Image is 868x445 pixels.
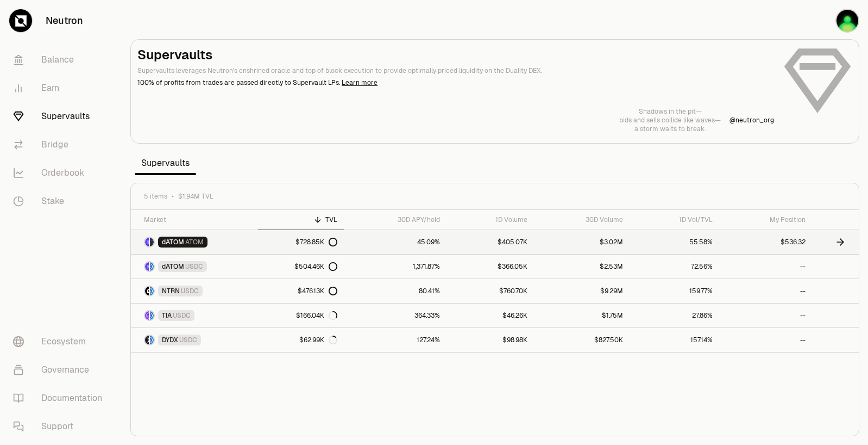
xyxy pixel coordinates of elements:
[131,304,258,327] a: TIA LogoUSDC LogoTIAUSDC
[344,279,447,303] a: 80.41%
[296,311,337,320] div: $166.04K
[178,192,213,201] span: $1.94M TVL
[4,46,117,74] a: Balance
[344,255,447,279] a: 1,371.87%
[181,287,199,295] span: USDC
[294,262,337,271] div: $504.46K
[131,279,258,303] a: NTRN LogoUSDC LogoNTRNUSDC
[144,192,167,201] span: 5 items
[4,187,117,215] a: Stake
[131,328,258,352] a: DYDX LogoUSDC LogoDYDXUSDC
[719,328,812,352] a: --
[162,336,178,344] span: DYDX
[719,255,812,279] a: --
[342,78,378,87] a: Learn more
[4,74,117,102] a: Earn
[137,46,774,64] h2: Supervaults
[185,238,204,246] span: ATOM
[162,287,180,295] span: NTRN
[150,262,154,271] img: USDC Logo
[619,107,721,116] p: Shadows in the pit—
[4,131,117,159] a: Bridge
[145,238,149,246] img: dATOM Logo
[534,255,630,279] a: $2.53M
[131,255,258,279] a: dATOM LogoUSDC LogodATOMUSDC
[131,230,258,254] a: dATOM LogoATOM LogodATOMATOM
[4,327,117,356] a: Ecosystem
[726,215,806,224] div: My Position
[630,279,719,303] a: 159.77%
[729,116,774,125] a: @neutron_org
[540,215,623,224] div: 30D Volume
[619,107,721,133] a: Shadows in the pit—bids and sells collide like waves—a storm waits to break.
[453,215,527,224] div: 1D Volume
[446,328,534,352] a: $98.98K
[173,311,191,320] span: USDC
[4,412,117,441] a: Support
[258,304,344,327] a: $166.04K
[534,279,630,303] a: $9.29M
[719,279,812,303] a: --
[446,279,534,303] a: $760.70K
[619,116,721,125] p: bids and sells collide like waves—
[162,262,184,271] span: dATOM
[4,102,117,131] a: Supervaults
[619,125,721,133] p: a storm waits to break.
[162,311,172,320] span: TIA
[534,328,630,352] a: $827.50K
[185,262,203,271] span: USDC
[145,336,149,344] img: DYDX Logo
[636,215,713,224] div: 1D Vol/TVL
[179,336,197,344] span: USDC
[630,255,719,279] a: 72.56%
[137,78,774,88] p: 100% of profits from trades are passed directly to Supervault LPs.
[446,255,534,279] a: $366.05K
[258,230,344,254] a: $728.85K
[135,152,196,174] span: Supervaults
[162,238,184,246] span: dATOM
[630,304,719,327] a: 27.86%
[729,116,774,125] p: @ neutron_org
[534,230,630,254] a: $3.02M
[145,287,149,295] img: NTRN Logo
[258,328,344,352] a: $62.99K
[630,230,719,254] a: 55.58%
[836,10,858,32] img: Blue Ledger
[295,238,337,246] div: $728.85K
[145,262,149,271] img: dATOM Logo
[344,230,447,254] a: 45.09%
[150,287,154,295] img: USDC Logo
[4,159,117,187] a: Orderbook
[258,279,344,303] a: $476.13K
[150,336,154,344] img: USDC Logo
[344,304,447,327] a: 364.33%
[144,215,251,224] div: Market
[265,215,337,224] div: TVL
[150,238,154,246] img: ATOM Logo
[258,255,344,279] a: $504.46K
[150,311,154,320] img: USDC Logo
[4,356,117,384] a: Governance
[446,230,534,254] a: $405.07K
[446,304,534,327] a: $46.26K
[299,336,337,344] div: $62.99K
[145,311,149,320] img: TIA Logo
[630,328,719,352] a: 157.14%
[719,304,812,327] a: --
[350,215,441,224] div: 30D APY/hold
[719,230,812,254] a: $536.32
[298,287,337,295] div: $476.13K
[4,384,117,412] a: Documentation
[534,304,630,327] a: $1.75M
[137,66,774,76] p: Supervaults leverages Neutron's enshrined oracle and top of block execution to provide optimally ...
[344,328,447,352] a: 127.24%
